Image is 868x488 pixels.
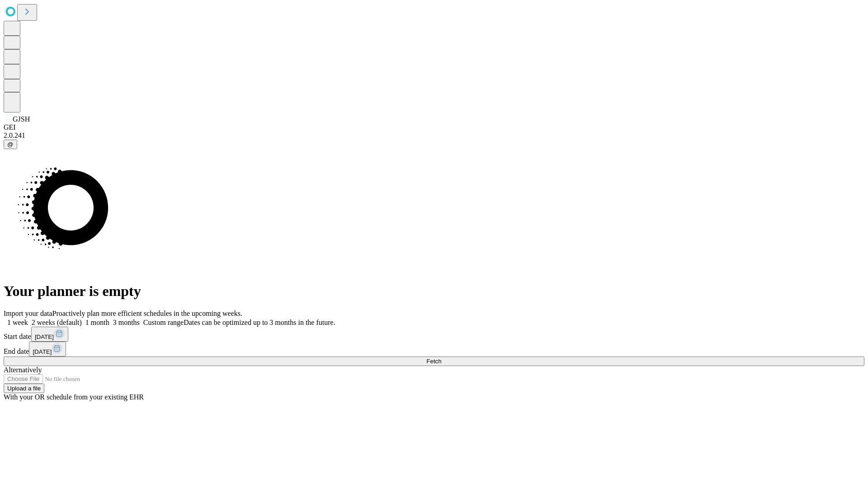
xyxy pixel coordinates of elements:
span: @ [7,141,14,148]
span: [DATE] [33,348,52,355]
button: Fetch [4,357,864,366]
div: GEI [4,123,864,131]
span: GJSH [13,115,30,123]
h1: Your planner is empty [4,283,864,300]
button: [DATE] [29,342,66,357]
div: Start date [4,327,864,342]
span: Dates can be optimized up to 3 months in the future. [184,319,335,326]
div: 2.0.241 [4,131,864,140]
span: Alternatively [4,366,42,374]
span: 2 weeks (default) [32,319,82,326]
span: Fetch [426,358,441,365]
div: End date [4,342,864,357]
button: Upload a file [4,384,44,393]
span: Custom range [143,319,184,326]
span: Import your data [4,310,52,317]
span: Proactively plan more efficient schedules in the upcoming weeks. [52,310,242,317]
span: [DATE] [35,333,54,340]
span: 3 months [113,319,140,326]
button: @ [4,140,17,149]
button: [DATE] [31,327,68,342]
span: 1 week [7,319,28,326]
span: 1 month [85,319,109,326]
span: With your OR schedule from your existing EHR [4,393,144,401]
